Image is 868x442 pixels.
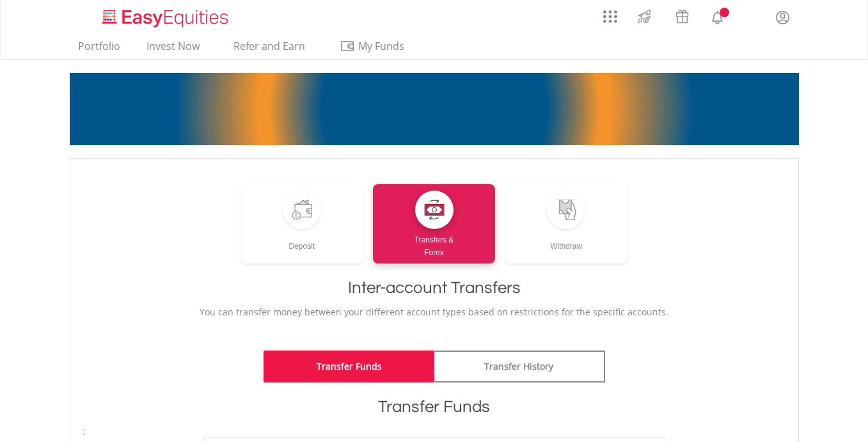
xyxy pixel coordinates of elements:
a: Withdraw [505,184,627,264]
a: Refer and Earn [221,40,319,59]
div: Transfers & Forex [373,229,495,259]
h1: Transfer Funds [83,395,785,418]
span: Refer and Earn [233,39,305,53]
p: You can transfer money between your different account types based on restrictions for the specifi... [83,306,785,319]
a: Transfer History [434,351,605,383]
a: Home page [97,3,233,29]
img: EasyMortage Promotion Banner [70,73,799,145]
a: FAQ's and Support [734,3,766,29]
h1: Inter-account Transfers [83,276,785,299]
img: vouchers-v2.svg [672,6,693,27]
div: Withdraw [505,229,627,253]
a: Portfolio [73,40,125,59]
a: Notifications [701,3,734,29]
a: AppsGrid [595,3,626,24]
span: My Funds [340,38,423,54]
img: EasyEquities_Logo.png [100,8,233,29]
img: thrive-v2.svg [634,6,655,27]
a: Transfers &Forex [373,184,495,264]
img: grid-menu-icon.svg [603,10,617,24]
a: Transfer Funds [264,351,434,383]
a: Deposit [241,184,363,264]
a: My Profile [766,3,799,31]
a: Invest Now [141,40,205,59]
div: Deposit [241,229,363,253]
a: Vouchers [663,3,701,27]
